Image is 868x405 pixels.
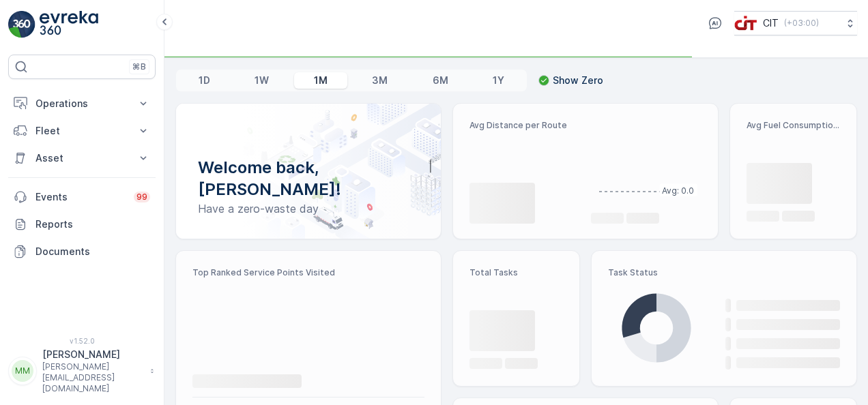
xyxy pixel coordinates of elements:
[8,90,156,117] button: Operations
[35,190,126,204] p: Events
[763,16,779,30] p: CIT
[8,145,156,172] button: Asset
[199,74,210,87] p: 1D
[8,11,35,38] img: logo
[314,74,328,87] p: 1M
[35,97,128,110] p: Operations
[35,124,128,138] p: Fleet
[42,361,143,394] p: [PERSON_NAME][EMAIL_ADDRESS][DOMAIN_NAME]
[734,11,857,35] button: CIT(+03:00)
[608,267,840,278] p: Task Status
[553,74,603,87] p: Show Zero
[35,151,128,165] p: Asset
[132,61,146,72] p: ⌘B
[255,74,269,87] p: 1W
[8,348,156,394] button: MM[PERSON_NAME][PERSON_NAME][EMAIL_ADDRESS][DOMAIN_NAME]
[12,360,33,382] div: MM
[372,74,388,87] p: 3M
[8,337,156,345] span: v 1.52.0
[192,267,424,278] p: Top Ranked Service Points Visited
[469,120,580,131] p: Avg Distance per Route
[747,120,840,131] p: Avg Fuel Consumption per Route
[35,217,150,231] p: Reports
[35,245,150,258] p: Documents
[433,74,448,87] p: 6M
[734,16,757,31] img: cit-logo_pOk6rL0.png
[784,18,819,29] p: ( +03:00 )
[198,200,419,217] p: Have a zero-waste day
[493,74,504,87] p: 1Y
[8,211,156,238] a: Reports
[42,348,143,361] p: [PERSON_NAME]
[198,157,419,200] p: Welcome back, [PERSON_NAME]!
[8,183,156,211] a: Events99
[40,11,98,38] img: logo_light-DOdMpM7g.png
[8,238,156,265] a: Documents
[8,117,156,145] button: Fleet
[469,267,563,278] p: Total Tasks
[136,191,147,202] p: 99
